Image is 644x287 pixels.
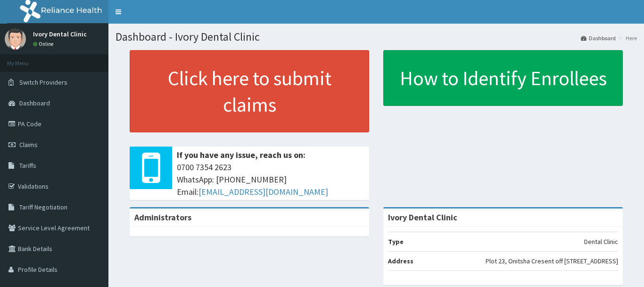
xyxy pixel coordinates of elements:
[177,161,364,198] span: 0700 7354 2623 WhatsApp: [PHONE_NUMBER] Email:
[388,237,404,246] b: Type
[198,186,328,197] a: [EMAIL_ADDRESS][DOMAIN_NAME]
[19,140,38,149] span: Claims
[177,149,305,160] b: If you have any issue, reach us on:
[33,31,87,37] p: Ivory Dental Clinic
[388,257,413,265] b: Address
[5,28,26,50] img: User Image
[33,41,56,47] a: Online
[617,34,637,42] li: Here
[116,31,637,43] h1: Dashboard - Ivory Dental Clinic
[19,99,50,107] span: Dashboard
[130,50,369,132] a: Click here to submit claims
[388,212,457,223] strong: Ivory Dental Clinic
[19,203,67,211] span: Tariff Negotiation
[19,78,67,87] span: Switch Providers
[581,34,616,42] a: Dashboard
[584,237,618,246] p: Dental Clinic
[383,50,623,106] a: How to Identify Enrollees
[486,256,618,266] p: Plot 23, Onitsha Cresent off [STREET_ADDRESS]
[134,212,191,223] b: Administrators
[19,161,36,170] span: Tariffs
